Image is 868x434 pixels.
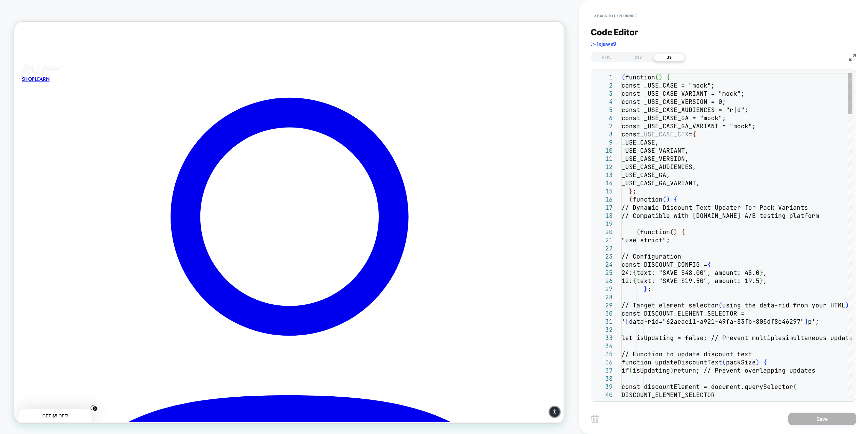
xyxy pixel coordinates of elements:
div: 33 [594,334,613,342]
div: 40 [594,391,613,399]
span: Code Editor [591,27,638,37]
div: 30 [594,309,613,318]
span: ; [648,285,651,293]
span: { [633,269,636,277]
span: } [629,187,633,195]
span: _USE_CASE_VERSION, [622,155,689,163]
div: 25 [594,269,613,277]
div: 2 [594,81,613,90]
span: const _USE_CASE_GA_VARIANT = "mock"; [622,122,756,130]
span: const [622,130,640,138]
span: p'; [808,318,819,325]
div: 9 [594,138,613,147]
span: function [633,195,663,203]
span: { [633,277,636,285]
span: _USE_CASE_AUDIENCES, [622,163,696,171]
span: const DISCOUNT_CONFIG = [622,261,707,268]
div: 20 [594,228,613,236]
div: 16 [594,195,613,204]
div: 12 [594,163,613,171]
span: ] [804,318,808,325]
div: 28 [594,293,613,301]
span: ) [659,73,663,81]
div: 19 [594,220,613,228]
span: "use strict"; [622,236,670,244]
div: 4 [594,98,613,106]
span: _USE_CASE_VARIANT, [622,147,689,154]
span: const discountElement = document.querySele [622,383,778,391]
span: ) [674,228,677,236]
span: return; // Prevent overlapping updates [674,366,815,374]
span: function [640,228,670,236]
span: } [644,285,648,293]
span: = [689,130,692,138]
span: text: "SAVE $19.50", amount: 19.5 [636,277,759,285]
div: 15 [594,187,613,195]
span: const _USE_CASE_AUDIENCES = "r|d"; [622,106,748,114]
span: ; [633,187,636,195]
span: _USE_CASE, [622,138,659,146]
div: 17 [594,204,613,212]
div: HTML [591,53,623,61]
span: { [681,228,685,236]
span: // Function to update discount text [622,350,752,358]
button: Save [788,413,856,425]
div: 10 [594,147,613,155]
div: 18 [594,212,613,220]
span: function updateDiscountText [622,358,722,366]
span: { [707,261,711,268]
span: [ [625,318,629,325]
span: // Compatible with [DOMAIN_NAME] A/B testing pla [622,212,801,220]
span: ( [655,73,659,81]
div: 39 [594,383,613,391]
span: ( [629,195,633,203]
span: packSize [726,358,756,366]
div: 36 [594,358,613,366]
span: ctor [778,383,793,391]
div: 37 [594,366,613,375]
span: , [763,269,767,277]
div: 34 [594,342,613,350]
span: _USE_CASE_CTX [640,130,689,138]
img: Not Beer [10,57,64,69]
div: 23 [594,252,613,261]
a: LEARN [27,72,47,81]
span: 24: [622,269,633,277]
div: 38 [594,375,613,383]
div: 13 [594,171,613,179]
span: ' [622,318,625,325]
div: 35 [594,350,613,358]
span: if [622,366,629,374]
div: 24 [594,261,613,269]
span: { [763,358,767,366]
span: using the data-rid from your HTML [722,301,845,309]
span: _USE_CASE_GA_VARIANT, [622,179,700,187]
div: 8 [594,130,613,138]
span: const _USE_CASE_VERSION = 0; [622,98,726,106]
div: JS [654,53,685,61]
span: let isUpdating = false; // Prevent multiple [622,334,782,342]
div: 1 [594,73,613,81]
div: 22 [594,244,613,252]
span: ( [622,73,625,81]
span: // Configuration [622,252,681,260]
img: fullscreen [849,54,856,61]
div: 27 [594,285,613,293]
span: ants [793,204,808,211]
span: simultaneous updates [782,334,856,342]
span: .r-1xjaws9 [591,41,616,47]
div: 5 [594,106,613,114]
span: tform [801,212,819,220]
span: // Target element selector [622,301,718,309]
span: ) [670,366,674,374]
span: { [692,130,696,138]
span: ) [845,301,849,309]
div: 21 [594,236,613,244]
span: { [666,73,670,81]
span: ( [793,383,797,391]
span: const _USE_CASE_VARIANT = "mock"; [622,90,745,97]
span: ( [670,228,674,236]
span: ( [629,366,633,374]
div: 29 [594,301,613,309]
